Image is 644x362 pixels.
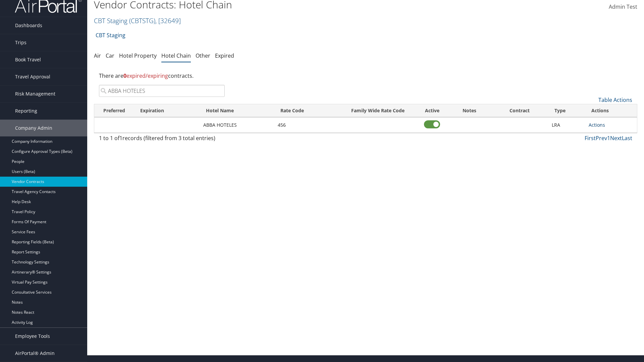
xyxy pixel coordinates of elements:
span: , [ 32649 ] [155,16,181,25]
span: Dashboards [15,17,42,34]
span: Risk Management [15,85,55,102]
th: Contract: activate to sort column ascending [491,104,548,117]
strong: 0 [123,72,126,79]
a: Hotel Property [119,52,157,59]
th: Rate Code: activate to sort column ascending [274,104,339,117]
a: Prev [596,134,607,142]
a: Actions [589,122,605,128]
a: Hotel Chain [161,52,191,59]
a: 1 [607,134,610,142]
span: expired/expiring [123,72,168,79]
th: Actions [585,104,637,117]
span: Company Admin [15,120,52,136]
span: Travel Approval [15,68,50,85]
th: Family Wide Rate Code: activate to sort column ascending [339,104,416,117]
th: Active: activate to sort column ascending [417,104,448,117]
td: LRA [548,117,586,133]
a: CBT Staging [96,28,125,42]
a: Air [94,52,101,59]
span: Employee Tools [15,328,50,345]
div: There are contracts. [94,67,637,85]
a: Expired [215,52,234,59]
a: Last [622,134,632,142]
span: Book Travel [15,51,41,68]
th: Type: activate to sort column ascending [548,104,586,117]
span: AirPortal® Admin [15,345,55,362]
th: Hotel Name: activate to sort column ascending [200,104,274,117]
span: Trips [15,34,26,51]
a: Next [610,134,622,142]
span: ( CBTSTG ) [129,16,155,25]
a: Table Actions [598,96,632,104]
th: Notes: activate to sort column ascending [448,104,491,117]
span: 1 [119,134,122,142]
th: Preferred: activate to sort column ascending [94,104,134,117]
a: Car [106,52,114,59]
span: Reporting [15,103,37,119]
span: Admin Test [609,3,637,10]
a: First [585,134,596,142]
input: Search [99,85,225,97]
td: 456 [274,117,339,133]
a: CBT Staging [94,16,181,25]
div: 1 to 1 of records (filtered from 3 total entries) [99,134,225,145]
a: Other [196,52,210,59]
th: Expiration: activate to sort column ascending [134,104,200,117]
td: ABBA HOTELES [200,117,274,133]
